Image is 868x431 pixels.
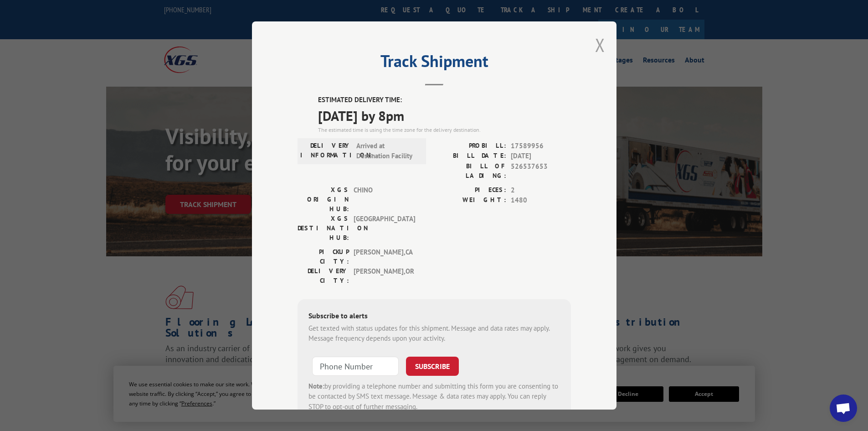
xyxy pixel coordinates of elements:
h2: Track Shipment [298,55,571,72]
label: PIECES: [434,185,506,196]
button: SUBSCRIBE [406,357,459,376]
span: CHINO [354,185,415,214]
div: Get texted with status updates for this shipment. Message and data rates may apply. Message frequ... [308,323,560,344]
a: Open chat [830,395,857,422]
span: [DATE] by 8pm [318,105,571,126]
strong: Note: [308,382,324,390]
span: 1480 [511,195,571,206]
label: WEIGHT: [434,195,506,206]
div: Subscribe to alerts [308,310,560,323]
input: Phone Number [312,357,399,376]
label: ESTIMATED DELIVERY TIME: [318,95,571,105]
span: [DATE] [511,151,571,161]
span: [PERSON_NAME] , CA [354,247,415,266]
label: BILL OF LADING: [434,161,506,181]
button: Close modal [595,33,605,57]
span: [GEOGRAPHIC_DATA] [354,214,415,243]
label: PROBILL: [434,141,506,151]
label: PICKUP CITY: [298,247,349,266]
label: DELIVERY INFORMATION: [300,141,352,161]
span: [PERSON_NAME] , OR [354,266,415,286]
span: Arrived at Destination Facility [356,141,418,161]
span: 526537653 [511,161,571,181]
div: by providing a telephone number and submitting this form you are consenting to be contacted by SM... [308,381,560,412]
label: XGS ORIGIN HUB: [298,185,349,214]
label: DELIVERY CITY: [298,266,349,286]
span: 17589956 [511,141,571,151]
label: BILL DATE: [434,151,506,161]
div: The estimated time is using the time zone for the delivery destination. [318,126,571,134]
label: XGS DESTINATION HUB: [298,214,349,243]
span: 2 [511,185,571,196]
